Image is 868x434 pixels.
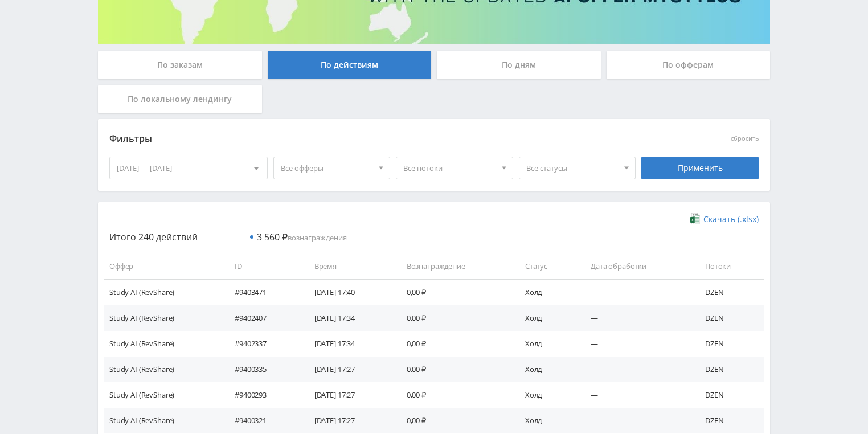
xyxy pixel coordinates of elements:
[694,408,764,433] td: DZEN
[104,305,223,331] td: Study AI (RevShare)
[303,253,395,279] td: Время
[223,357,303,382] td: #9400335
[303,279,395,305] td: [DATE] 17:40
[731,135,759,142] button: сбросить
[223,253,303,279] td: ID
[223,382,303,408] td: #9400293
[579,253,694,279] td: Дата обработки
[395,382,514,408] td: 0,00 ₽
[579,331,694,357] td: —
[257,231,288,243] span: 3 560 ₽
[104,408,223,433] td: Study AI (RevShare)
[437,51,601,79] div: По дням
[641,157,759,179] div: Применить
[104,331,223,357] td: Study AI (RevShare)
[694,382,764,408] td: DZEN
[694,305,764,331] td: DZEN
[303,305,395,331] td: [DATE] 17:34
[303,331,395,357] td: [DATE] 17:34
[109,130,595,148] div: Фильтры
[104,382,223,408] td: Study AI (RevShare)
[395,305,514,331] td: 0,00 ₽
[579,305,694,331] td: —
[104,253,223,279] td: Оффер
[223,331,303,357] td: #9402337
[109,231,198,243] span: Итого 240 действий
[526,157,619,179] span: Все статусы
[579,382,694,408] td: —
[514,382,579,408] td: Холд
[257,232,347,243] span: вознаграждения
[303,382,395,408] td: [DATE] 17:27
[303,357,395,382] td: [DATE] 17:27
[110,157,267,179] div: [DATE] — [DATE]
[395,408,514,433] td: 0,00 ₽
[579,279,694,305] td: —
[395,331,514,357] td: 0,00 ₽
[395,279,514,305] td: 0,00 ₽
[98,51,262,79] div: По заказам
[694,357,764,382] td: DZEN
[395,357,514,382] td: 0,00 ₽
[281,157,373,179] span: Все офферы
[703,215,759,224] span: Скачать (.xlsx)
[514,408,579,433] td: Холд
[579,357,694,382] td: —
[607,51,771,79] div: По офферам
[403,157,496,179] span: Все потоки
[104,279,223,305] td: Study AI (RevShare)
[694,279,764,305] td: DZEN
[514,357,579,382] td: Холд
[303,408,395,433] td: [DATE] 17:27
[694,331,764,357] td: DZEN
[223,279,303,305] td: #9403471
[98,85,262,113] div: По локальному лендингу
[514,305,579,331] td: Холд
[690,214,759,225] a: Скачать (.xlsx)
[694,253,764,279] td: Потоки
[514,279,579,305] td: Холд
[690,213,700,224] img: xlsx
[579,408,694,433] td: —
[104,357,223,382] td: Study AI (RevShare)
[268,51,432,79] div: По действиям
[514,331,579,357] td: Холд
[223,305,303,331] td: #9402407
[395,253,514,279] td: Вознаграждение
[514,253,579,279] td: Статус
[223,408,303,433] td: #9400321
